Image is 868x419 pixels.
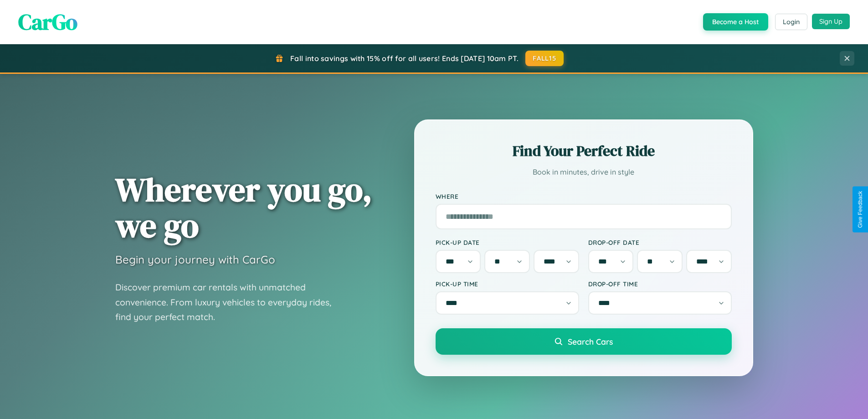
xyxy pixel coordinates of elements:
label: Pick-up Time [436,280,579,288]
h2: Find Your Perfect Ride [436,141,732,161]
label: Where [436,192,732,200]
span: Fall into savings with 15% off for all users! Ends [DATE] 10am PT. [290,54,519,63]
span: CarGo [18,7,77,37]
button: FALL15 [525,51,564,66]
button: Become a Host [703,13,768,31]
button: Login [775,14,807,30]
p: Book in minutes, drive in style [436,166,732,179]
button: Search Cars [436,328,732,355]
h1: Wherever you go, we go [115,171,372,243]
span: Search Cars [568,336,613,347]
button: Sign Up [812,14,850,29]
label: Pick-up Date [436,238,579,246]
h3: Begin your journey with CarGo [115,253,275,266]
label: Drop-off Time [588,280,732,288]
div: Give Feedback [857,191,863,228]
p: Discover premium car rentals with unmatched convenience. From luxury vehicles to everyday rides, ... [115,280,343,325]
label: Drop-off Date [588,238,732,246]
